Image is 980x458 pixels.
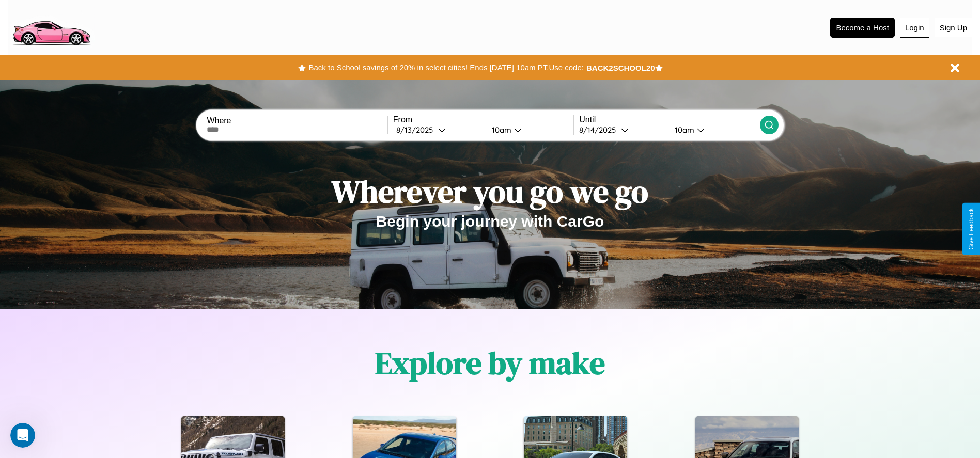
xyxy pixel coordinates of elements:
label: Where [207,116,387,125]
div: Give Feedback [968,208,975,250]
h1: Explore by make [375,342,605,384]
div: 10am [487,125,514,135]
button: 10am [666,124,760,135]
label: Until [579,115,759,124]
button: Become a Host [830,18,895,38]
img: logo [8,5,95,48]
b: BACK2SCHOOL20 [586,64,655,72]
label: From [393,115,573,124]
button: Back to School savings of 20% in select cities! Ends [DATE] 10am PT.Use code: [306,60,586,75]
div: 8 / 14 / 2025 [579,125,621,135]
button: 10am [484,124,574,135]
div: 10am [670,125,697,135]
button: Login [900,18,929,38]
div: 8 / 13 / 2025 [396,125,438,135]
button: 8/13/2025 [393,124,484,135]
button: Sign Up [935,18,972,37]
iframe: Intercom live chat [10,423,35,448]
